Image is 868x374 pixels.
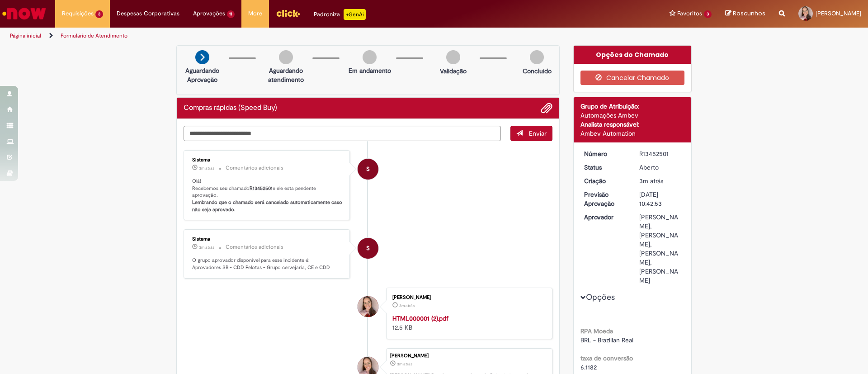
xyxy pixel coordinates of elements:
[510,126,552,141] button: Enviar
[226,243,283,251] small: Comentários adicionais
[725,9,765,18] a: Rascunhos
[344,9,366,20] p: +GenAi
[358,296,378,317] div: Eduarda Duz Lira
[580,102,685,111] div: Grupo de Atribuição:
[227,10,235,18] span: 11
[276,6,300,20] img: click_logo_yellow_360x200.png
[95,10,103,18] span: 3
[199,166,214,171] span: 3m atrás
[733,9,765,18] span: Rascunhos
[192,157,343,163] div: Sistema
[704,10,712,18] span: 3
[199,245,214,250] time: 27/08/2025 13:43:02
[677,9,702,18] span: Favoritos
[392,314,543,332] div: 12.5 KB
[397,361,412,367] span: 3m atrás
[192,257,343,271] p: O grupo aprovador disponível para esse incidente é: Aprovadores SB - CDD Pelotas - Grupo cervejar...
[580,336,633,344] span: BRL - Brazilian Real
[264,66,308,84] p: Aguardando atendimento
[580,327,613,335] b: RPA Moeda
[577,149,633,158] dt: Número
[248,9,262,18] span: More
[62,9,94,18] span: Requisições
[10,32,41,39] a: Página inicial
[530,50,544,64] img: img-circle-grey.png
[358,159,378,180] div: System
[192,199,344,213] b: Lembrando que o chamado será cancelado automaticamente caso não seja aprovado.
[639,190,681,208] div: [DATE] 10:42:53
[580,71,685,85] button: Cancelar Chamado
[390,353,547,359] div: [PERSON_NAME]
[580,363,597,371] span: 6.1182
[314,9,366,20] div: Padroniza
[226,164,283,172] small: Comentários adicionais
[639,163,681,172] div: Aberto
[193,9,225,18] span: Aprovações
[577,176,633,185] dt: Criação
[366,237,370,259] span: S
[399,303,415,308] time: 27/08/2025 13:42:51
[440,66,467,76] p: Validação
[397,361,412,367] time: 27/08/2025 13:42:53
[366,158,370,180] span: S
[192,178,343,213] p: Olá! Recebemos seu chamado e ele esta pendente aprovação.
[250,185,273,192] b: R13452501
[192,237,343,242] div: Sistema
[358,238,378,259] div: System
[392,314,448,322] a: HTML000001 (2).pdf
[392,295,543,300] div: [PERSON_NAME]
[580,111,685,120] div: Automações Ambev
[349,66,391,75] p: Em andamento
[523,66,552,76] p: Concluído
[195,50,209,64] img: arrow-next.png
[580,354,633,362] b: taxa de conversão
[1,5,47,23] img: ServiceNow
[639,176,681,185] div: 27/08/2025 13:42:53
[816,9,861,17] span: [PERSON_NAME]
[199,245,214,250] span: 3m atrás
[574,46,692,64] div: Opções do Chamado
[117,9,179,18] span: Despesas Corporativas
[577,163,633,172] dt: Status
[199,166,214,171] time: 27/08/2025 13:43:06
[529,129,547,137] span: Enviar
[639,149,681,158] div: R13452501
[363,50,377,64] img: img-circle-grey.png
[446,50,460,64] img: img-circle-grey.png
[279,50,293,64] img: img-circle-grey.png
[7,28,572,44] ul: Trilhas de página
[639,213,681,285] div: [PERSON_NAME], [PERSON_NAME], [PERSON_NAME], [PERSON_NAME]
[577,190,633,208] dt: Previsão Aprovação
[639,177,663,185] span: 3m atrás
[577,213,633,222] dt: Aprovador
[184,126,501,141] textarea: Digite sua mensagem aqui...
[184,104,277,112] h2: Compras rápidas (Speed Buy) Histórico de tíquete
[399,303,415,308] span: 3m atrás
[180,66,224,84] p: Aguardando Aprovação
[61,32,127,39] a: Formulário de Atendimento
[541,102,552,114] button: Adicionar anexos
[580,120,685,129] div: Analista responsável:
[580,129,685,138] div: Ambev Automation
